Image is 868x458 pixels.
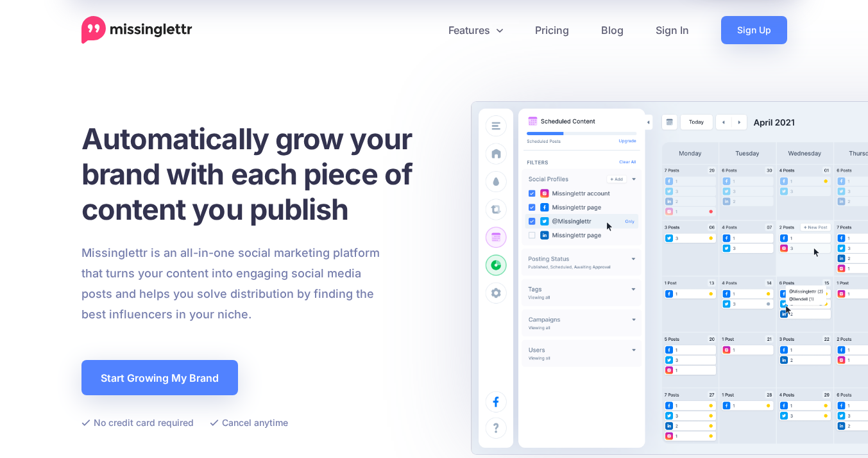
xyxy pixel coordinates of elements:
a: Features [432,16,519,44]
a: Blog [585,16,640,44]
a: Home [81,16,192,44]
a: Sign In [640,16,705,44]
li: No credit card required [81,414,194,430]
p: Missinglettr is an all-in-one social marketing platform that turns your content into engaging soc... [81,243,380,325]
h1: Automatically grow your brand with each piece of content you publish [81,121,444,227]
a: Sign Up [721,16,787,44]
a: Start Growing My Brand [81,360,238,395]
a: Pricing [519,16,585,44]
li: Cancel anytime [210,414,288,430]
